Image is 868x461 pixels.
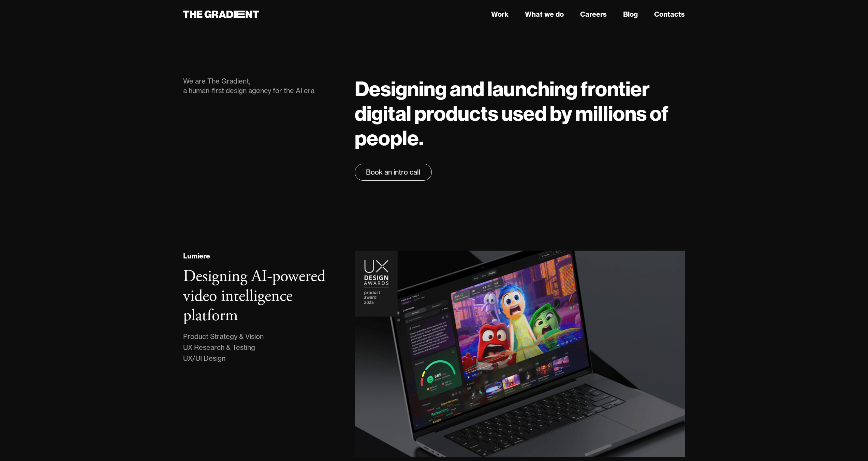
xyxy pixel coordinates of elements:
[355,164,432,181] a: Book an intro call
[183,251,210,261] div: Lumiere
[654,9,685,19] a: Contacts
[183,251,685,457] a: LumiereDesigning AI-powered video intelligence platformProduct Strategy & VisionUX Research & Tes...
[183,76,341,95] div: We are The Gradient, a human-first design agency for the AI era
[580,9,607,19] a: Careers
[491,9,509,19] a: Work
[355,76,685,150] h1: Designing and launching frontier digital products used by millions of people.
[525,9,564,19] a: What we do
[183,266,325,326] h3: Designing AI-powered video intelligence platform
[183,331,264,364] div: Product Strategy & Vision UX Research & Testing UX/UI Design
[623,9,638,19] a: Blog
